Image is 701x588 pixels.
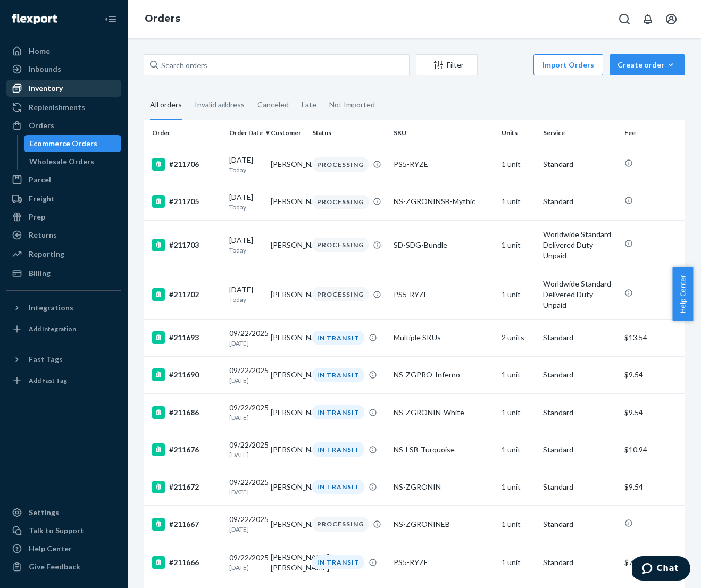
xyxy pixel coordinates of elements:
[152,331,221,344] div: #211693
[266,146,308,183] td: [PERSON_NAME]
[543,519,616,530] p: Standard
[6,504,121,521] a: Settings
[29,268,51,279] div: Billing
[394,159,494,170] div: PS5-RYZE
[543,557,616,568] p: Standard
[229,339,262,348] p: [DATE]
[6,171,121,188] a: Parcel
[312,555,364,569] div: IN TRANSIT
[543,196,616,207] p: Standard
[497,356,539,393] td: 1 unit
[229,450,262,459] p: [DATE]
[266,270,308,319] td: [PERSON_NAME]
[329,91,375,119] div: Not Imported
[152,368,221,381] div: #211690
[497,120,539,146] th: Units
[543,159,616,170] p: Standard
[394,557,494,568] div: PS5-RYZE
[620,319,685,356] td: $13.54
[229,488,262,497] p: [DATE]
[497,506,539,543] td: 1 unit
[497,468,539,506] td: 1 unit
[497,220,539,270] td: 1 unit
[497,394,539,431] td: 1 unit
[497,431,539,468] td: 1 unit
[29,354,63,365] div: Fast Tags
[144,120,225,146] th: Order
[543,444,616,455] p: Standard
[614,9,635,30] button: Open Search Box
[229,328,262,348] div: 09/22/2025
[229,525,262,534] p: [DATE]
[229,413,262,422] p: [DATE]
[152,288,221,301] div: #211702
[394,482,494,492] div: NS-ZGRONIN
[6,190,121,207] a: Freight
[29,174,51,185] div: Parcel
[497,183,539,220] td: 1 unit
[620,394,685,431] td: $9.54
[6,522,121,539] button: Talk to Support
[29,525,84,536] div: Talk to Support
[394,196,494,207] div: NS-ZGRONINSB-Mythic
[271,128,304,137] div: Customer
[6,558,121,575] button: Give Feedback
[152,481,221,493] div: #211672
[266,394,308,431] td: [PERSON_NAME]
[229,295,262,304] p: Today
[672,267,693,321] button: Help Center
[632,556,690,583] iframe: Opens a widget where you can chat to one of our agents
[6,351,121,368] button: Fast Tags
[266,183,308,220] td: [PERSON_NAME]
[661,9,682,30] button: Open account menu
[144,54,410,75] input: Search orders
[308,120,389,146] th: Status
[394,240,494,250] div: SD-SDG-Bundle
[497,146,539,183] td: 1 unit
[229,192,262,212] div: [DATE]
[266,468,308,506] td: [PERSON_NAME]
[6,265,121,282] a: Billing
[29,120,54,131] div: Orders
[6,117,121,134] a: Orders
[312,157,369,172] div: PROCESSING
[229,246,262,255] p: Today
[195,91,245,119] div: Invalid address
[266,356,308,393] td: [PERSON_NAME]
[229,165,262,174] p: Today
[29,230,57,240] div: Returns
[29,249,64,259] div: Reporting
[29,138,97,149] div: Ecommerce Orders
[266,431,308,468] td: [PERSON_NAME]
[543,407,616,418] p: Standard
[145,13,180,24] a: Orders
[312,480,364,494] div: IN TRANSIT
[266,543,308,582] td: [PERSON_NAME] [PERSON_NAME]
[229,440,262,459] div: 09/22/2025
[6,208,121,225] a: Prep
[620,468,685,506] td: $9.54
[229,284,262,304] div: [DATE]
[394,407,494,418] div: NS-ZGRONIN-White
[6,299,121,316] button: Integrations
[416,60,477,70] div: Filter
[312,405,364,419] div: IN TRANSIT
[497,319,539,356] td: 2 units
[229,203,262,212] p: Today
[29,507,59,518] div: Settings
[312,287,369,301] div: PROCESSING
[229,552,262,572] div: 09/22/2025
[543,279,616,310] p: Worldwide Standard Delivered Duty Unpaid
[497,270,539,319] td: 1 unit
[6,540,121,557] a: Help Center
[100,9,121,30] button: Close Navigation
[229,514,262,534] div: 09/22/2025
[416,54,478,75] button: Filter
[266,220,308,270] td: [PERSON_NAME]
[229,563,262,572] p: [DATE]
[225,120,266,146] th: Order Date
[389,319,498,356] td: Multiple SKUs
[620,356,685,393] td: $9.54
[394,289,494,300] div: PS5-RYZE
